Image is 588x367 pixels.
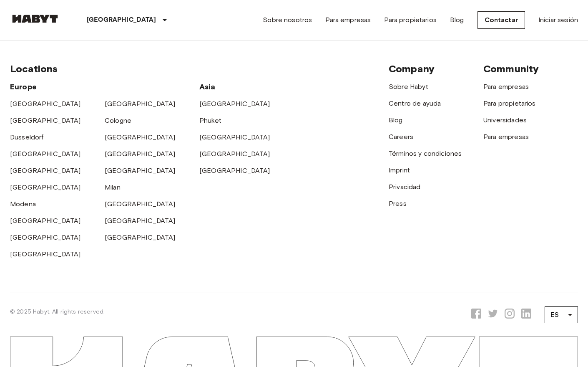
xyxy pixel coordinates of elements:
a: [GEOGRAPHIC_DATA] [10,167,81,175]
a: Blog [450,15,464,25]
a: [GEOGRAPHIC_DATA] [199,167,270,175]
a: Sobre nosotros [263,15,312,25]
a: [GEOGRAPHIC_DATA] [105,233,176,241]
span: © 2025 Habyt. All rights reserved. [10,308,105,315]
span: Asia [199,82,216,91]
p: [GEOGRAPHIC_DATA] [87,15,156,25]
a: Para empresas [483,83,529,91]
a: Privacidad [389,183,421,191]
a: Phuket [199,116,221,124]
a: [GEOGRAPHIC_DATA] [10,116,81,124]
a: Careers [389,133,413,141]
span: Company [389,63,435,75]
a: [GEOGRAPHIC_DATA] [105,200,176,208]
a: Modena [10,200,36,208]
a: Para propietarios [483,99,536,107]
a: [GEOGRAPHIC_DATA] [105,167,176,175]
a: [GEOGRAPHIC_DATA] [105,150,176,158]
div: ES [545,303,578,327]
a: [GEOGRAPHIC_DATA] [10,217,81,225]
a: Milan [105,183,121,191]
a: [GEOGRAPHIC_DATA] [10,150,81,158]
img: Habyt [10,15,60,23]
a: [GEOGRAPHIC_DATA] [10,233,81,241]
a: [GEOGRAPHIC_DATA] [105,100,176,108]
a: Imprint [389,166,410,174]
a: [GEOGRAPHIC_DATA] [199,150,270,158]
a: Iniciar sesión [538,15,578,25]
a: Para empresas [325,15,371,25]
a: [GEOGRAPHIC_DATA] [199,133,270,141]
span: Locations [10,63,58,75]
a: [GEOGRAPHIC_DATA] [10,250,81,258]
a: Para empresas [483,133,529,141]
a: Universidades [483,116,527,124]
a: Cologne [105,116,131,124]
a: Centro de ayuda [389,99,441,107]
span: Community [483,63,539,75]
a: Términos y condiciones [389,149,462,157]
span: Europe [10,82,37,91]
a: Sobre Habyt [389,83,428,91]
a: [GEOGRAPHIC_DATA] [105,133,176,141]
a: Para propietarios [384,15,437,25]
a: Contactar [477,11,525,29]
a: [GEOGRAPHIC_DATA] [199,100,270,108]
a: [GEOGRAPHIC_DATA] [10,100,81,108]
a: [GEOGRAPHIC_DATA] [10,183,81,191]
a: Dusseldorf [10,133,44,141]
a: Blog [389,116,403,124]
a: [GEOGRAPHIC_DATA] [105,217,176,225]
a: Press [389,200,407,208]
